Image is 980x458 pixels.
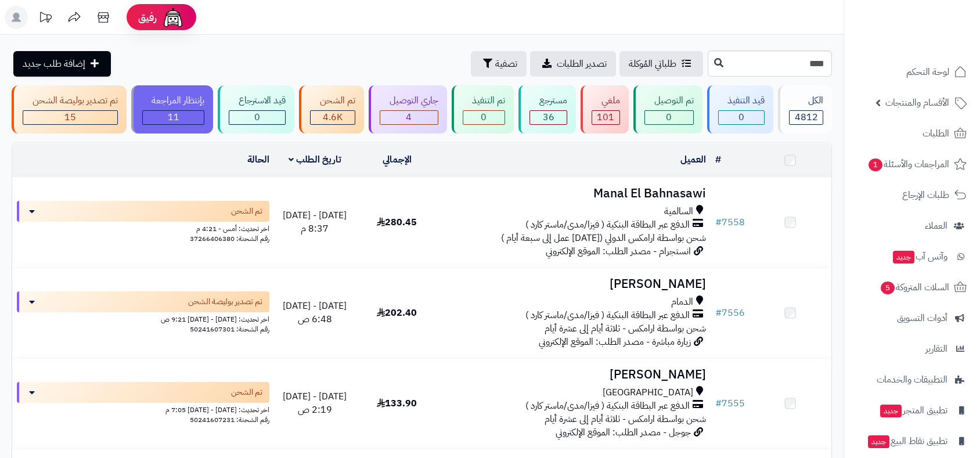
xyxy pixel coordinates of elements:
div: جاري التوصيل [380,94,438,107]
span: رقم الشحنة: 50241607301 [190,324,269,334]
div: تم التوصيل [644,94,694,107]
a: تم تصدير بوليصة الشحن 15 [9,85,129,134]
span: شحن بواسطة ارامكس - ثلاثة أيام إلى عشرة أيام [545,412,706,426]
span: السالمية [664,205,693,218]
a: العميل [680,153,706,167]
span: تصفية [495,57,517,71]
span: 0 [666,110,672,124]
span: لوحة التحكم [906,64,949,80]
span: [DATE] - [DATE] 2:19 ص [283,390,347,417]
span: التطبيقات والخدمات [877,372,947,388]
span: 4.6K [323,110,343,124]
a: تطبيق نقاط البيعجديد [851,427,973,455]
span: 15 [64,110,76,124]
a: بإنتظار المراجعة 11 [129,85,216,134]
a: إضافة طلب جديد [13,51,111,77]
span: 4812 [795,110,818,124]
span: الدفع عبر البطاقة البنكية ( فيزا/مدى/ماستر كارد ) [525,399,690,413]
a: التقارير [851,335,973,363]
span: جديد [880,405,902,417]
span: الدفع عبر البطاقة البنكية ( فيزا/مدى/ماستر كارد ) [525,309,690,322]
span: طلباتي المُوكلة [629,57,676,71]
span: وآتس آب [892,248,947,265]
span: تصدير الطلبات [557,57,607,71]
span: 36 [543,110,554,124]
span: 280.45 [377,215,417,229]
span: 11 [168,110,179,124]
span: رفيق [138,10,157,24]
a: طلبات الإرجاع [851,181,973,209]
span: [GEOGRAPHIC_DATA] [603,386,693,399]
a: #7558 [715,215,745,229]
a: العملاء [851,212,973,240]
span: الدفع عبر البطاقة البنكية ( فيزا/مدى/ماستر كارد ) [525,218,690,232]
span: شحن بواسطة ارامكس الدولي ([DATE] عمل إلى سبعة أيام ) [501,231,706,245]
div: اخر تحديث: [DATE] - [DATE] 9:21 ص [17,312,269,324]
a: وآتس آبجديد [851,243,973,271]
span: # [715,215,722,229]
div: اخر تحديث: أمس - 4:21 م [17,222,269,234]
a: السلات المتروكة5 [851,273,973,301]
span: رقم الشحنة: 37266406380 [190,233,269,244]
span: 202.40 [377,306,417,320]
img: ai-face.png [161,6,185,29]
a: تاريخ الطلب [289,153,341,167]
span: الأقسام والمنتجات [885,95,949,111]
span: # [715,396,722,410]
a: قيد التنفيذ 0 [705,85,776,134]
a: الإجمالي [383,153,412,167]
div: 0 [719,111,765,124]
span: تطبيق نقاط البيع [867,433,947,449]
a: تم الشحن 4.6K [297,85,366,134]
span: 133.90 [377,396,417,410]
span: تم الشحن [231,387,262,398]
span: طلبات الإرجاع [902,187,949,203]
span: 0 [254,110,260,124]
a: المراجعات والأسئلة1 [851,150,973,178]
a: تم التوصيل 0 [631,85,705,134]
div: تم التنفيذ [463,94,506,107]
a: ملغي 101 [578,85,631,134]
h3: Manal El Bahnasawi [442,187,706,200]
div: 0 [463,111,505,124]
img: logo-2.png [901,31,969,55]
a: لوحة التحكم [851,58,973,86]
span: المراجعات والأسئلة [867,156,949,172]
div: 36 [530,111,567,124]
span: 5 [881,282,895,294]
span: زيارة مباشرة - مصدر الطلب: الموقع الإلكتروني [539,335,691,349]
span: تم الشحن [231,205,262,217]
div: تم تصدير بوليصة الشحن [23,94,118,107]
span: أدوات التسويق [897,310,947,326]
span: جديد [868,435,889,448]
span: [DATE] - [DATE] 6:48 ص [283,299,347,326]
a: تحديثات المنصة [31,6,60,32]
div: 11 [143,111,204,124]
div: 101 [592,111,619,124]
a: #7555 [715,396,745,410]
span: شحن بواسطة ارامكس - ثلاثة أيام إلى عشرة أيام [545,322,706,336]
span: تطبيق المتجر [879,402,947,419]
a: مسترجع 36 [516,85,578,134]
a: التطبيقات والخدمات [851,366,973,394]
span: العملاء [925,218,947,234]
span: 4 [406,110,412,124]
div: ملغي [592,94,620,107]
span: التقارير [925,341,947,357]
div: 15 [23,111,117,124]
span: الطلبات [923,125,949,142]
span: [DATE] - [DATE] 8:37 م [283,208,347,236]
button: تصفية [471,51,527,77]
span: السلات المتروكة [880,279,949,295]
a: # [715,153,721,167]
a: قيد الاسترجاع 0 [215,85,297,134]
a: أدوات التسويق [851,304,973,332]
div: 4 [380,111,438,124]
div: قيد الاسترجاع [229,94,286,107]
span: انستجرام - مصدر الطلب: الموقع الإلكتروني [546,244,691,258]
a: الحالة [247,153,269,167]
h3: [PERSON_NAME] [442,277,706,291]
a: تطبيق المتجرجديد [851,396,973,424]
a: الطلبات [851,120,973,147]
h3: [PERSON_NAME] [442,368,706,381]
